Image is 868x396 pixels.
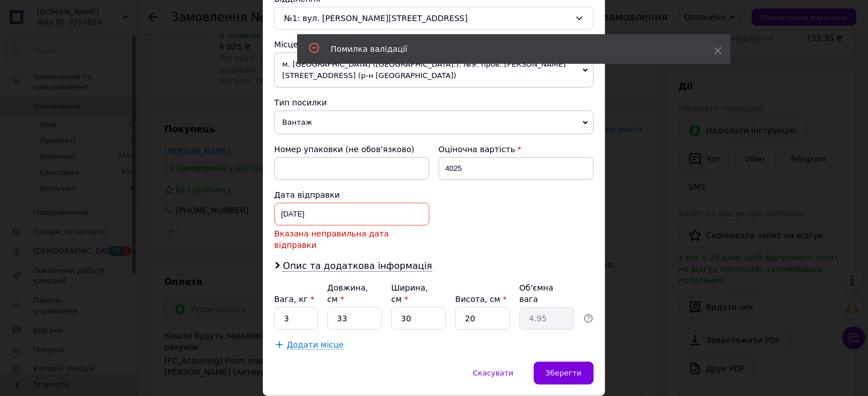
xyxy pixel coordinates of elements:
div: Оціночна вартість [439,144,594,155]
label: Довжина, см [327,283,368,304]
span: Додати місце [287,340,344,350]
span: Вантаж [274,111,594,134]
span: Зберегти [546,369,582,377]
label: Висота, см [455,295,506,304]
label: Ширина, см [391,283,428,304]
div: Номер упаковки (не обов'язково) [274,144,429,155]
span: Тип посилки [274,98,327,107]
div: Дата відправки [274,189,429,201]
span: Вказана неправильна дата відправки [274,228,429,251]
span: Місце відправки [274,40,343,49]
div: Об'ємна вага [520,282,574,305]
div: №1: вул. [PERSON_NAME][STREET_ADDRESS] [274,7,594,30]
span: м. [GEOGRAPHIC_DATA] ([GEOGRAPHIC_DATA].): №9: пров. [PERSON_NAME][STREET_ADDRESS] (р-н [GEOGRAPH... [274,52,594,88]
span: Опис та додаткова інформація [283,260,432,272]
label: Вага, кг [274,295,314,304]
span: Скасувати [473,369,513,377]
div: Помилка валідації [331,43,686,55]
